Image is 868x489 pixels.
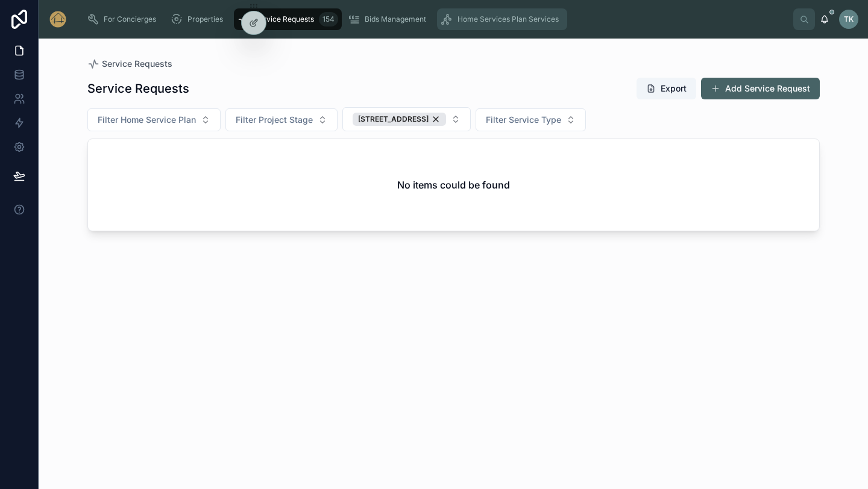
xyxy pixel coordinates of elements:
[87,58,172,70] a: Service Requests
[397,178,510,192] h2: No items could be found
[167,8,231,30] a: Properties
[98,114,196,126] span: Filter Home Service Plan
[437,8,567,30] a: Home Services Plan Services
[48,10,68,29] img: App logo
[234,8,342,30] a: Service Requests154
[353,113,446,126] button: Unselect 203
[319,12,338,26] div: 154
[844,14,854,24] span: TK
[701,78,820,99] button: Add Service Request
[77,6,793,33] div: scrollable content
[236,114,313,126] span: Filter Project Stage
[358,114,429,124] span: [STREET_ADDRESS]
[365,14,426,24] span: Bids Management
[342,107,471,131] button: Select Button
[637,78,696,99] button: Export
[87,108,221,131] button: Select Button
[476,108,586,131] button: Select Button
[187,14,223,24] span: Properties
[104,14,156,24] span: For Concierges
[102,58,172,70] span: Service Requests
[458,14,559,24] span: Home Services Plan Services
[344,8,435,30] a: Bids Management
[87,80,189,97] h1: Service Requests
[225,108,338,131] button: Select Button
[254,14,314,24] span: Service Requests
[486,114,561,126] span: Filter Service Type
[83,8,165,30] a: For Concierges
